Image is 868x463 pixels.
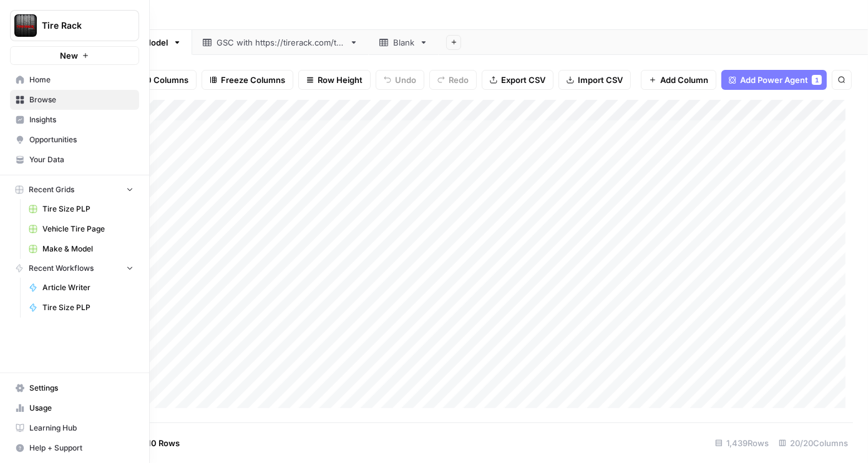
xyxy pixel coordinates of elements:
[60,49,78,62] span: New
[29,184,74,195] span: Recent Grids
[641,70,716,90] button: Add Column
[29,383,134,394] span: Settings
[23,199,139,219] a: Tire Size PLP
[202,70,293,90] button: Freeze Columns
[192,30,369,55] a: GSC with [URL][DOMAIN_NAME]
[10,110,139,130] a: Insights
[10,438,139,458] button: Help + Support
[10,180,139,199] button: Recent Grids
[29,74,134,85] span: Home
[429,70,477,90] button: Redo
[42,243,134,255] span: Make & Model
[23,298,139,318] a: Tire Size PLP
[393,36,414,49] div: Blank
[660,74,708,86] span: Add Column
[29,422,134,434] span: Learning Hub
[29,94,134,105] span: Browse
[10,10,139,41] button: Workspace: Tire Rack
[10,259,139,278] button: Recent Workflows
[23,219,139,239] a: Vehicle Tire Page
[10,418,139,438] a: Learning Hub
[42,203,134,215] span: Tire Size PLP
[558,70,631,90] button: Import CSV
[23,278,139,298] a: Article Writer
[217,36,344,49] div: GSC with [URL][DOMAIN_NAME]
[221,74,285,86] span: Freeze Columns
[29,263,94,274] span: Recent Workflows
[14,14,37,37] img: Tire Rack Logo
[482,70,553,90] button: Export CSV
[710,433,774,453] div: 1,439 Rows
[42,19,117,32] span: Tire Rack
[578,74,623,86] span: Import CSV
[29,402,134,414] span: Usage
[29,134,134,145] span: Opportunities
[42,282,134,293] span: Article Writer
[42,302,134,313] span: Tire Size PLP
[29,442,134,454] span: Help + Support
[815,75,819,85] span: 1
[122,70,197,90] button: 20 Columns
[141,74,188,86] span: 20 Columns
[376,70,424,90] button: Undo
[395,74,416,86] span: Undo
[298,70,371,90] button: Row Height
[318,74,363,86] span: Row Height
[10,70,139,90] a: Home
[10,90,139,110] a: Browse
[10,46,139,65] button: New
[369,30,439,55] a: Blank
[10,130,139,150] a: Opportunities
[130,437,180,449] span: Add 10 Rows
[29,154,134,165] span: Your Data
[721,70,827,90] button: Add Power Agent1
[42,223,134,235] span: Vehicle Tire Page
[10,398,139,418] a: Usage
[23,239,139,259] a: Make & Model
[29,114,134,125] span: Insights
[501,74,545,86] span: Export CSV
[812,75,822,85] div: 1
[774,433,853,453] div: 20/20 Columns
[740,74,808,86] span: Add Power Agent
[10,378,139,398] a: Settings
[449,74,469,86] span: Redo
[10,150,139,170] a: Your Data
